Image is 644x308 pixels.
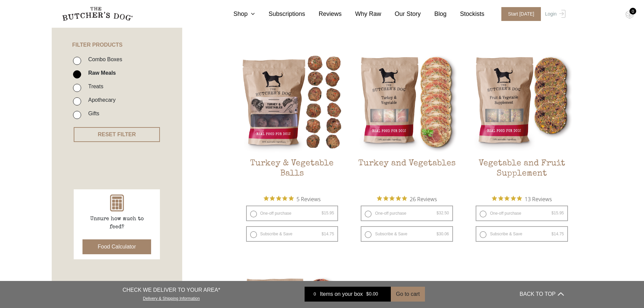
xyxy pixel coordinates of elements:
[246,226,338,242] label: Subscribe & Save
[220,9,255,19] a: Shop
[356,159,458,190] h2: Turkey and Vegetables
[241,159,343,190] h2: Turkey & Vegetable Balls
[447,9,484,19] a: Stockists
[421,9,447,19] a: Blog
[321,211,334,215] bdi: 15.95
[501,7,541,21] span: Start [DATE]
[551,232,564,236] bdi: 14.75
[361,206,453,221] label: One-off purchase
[476,226,568,242] label: Subscribe & Save
[52,17,182,48] h4: FILTER PRODUCTS
[85,55,122,64] label: Combo Boxes
[520,286,564,302] button: BACK TO TOP
[391,287,425,302] button: Go to cart
[246,206,338,221] label: One-off purchase
[321,211,324,215] span: $
[377,194,437,204] button: Rated 4.9 out of 5 stars from 26 reviews. Jump to reviews.
[255,9,305,19] a: Subscriptions
[629,8,636,15] div: 0
[436,232,439,236] span: $
[356,51,458,190] a: Turkey and VegetablesTurkey and Vegetables
[241,51,343,190] a: Turkey & Vegetable BallsTurkey & Vegetable Balls
[551,211,554,215] span: $
[320,290,363,298] span: Items on your box
[543,7,565,21] a: Login
[525,194,552,204] span: 13 Reviews
[366,291,369,297] span: $
[296,194,320,204] span: 5 Reviews
[436,232,449,236] bdi: 30.06
[321,232,324,236] span: $
[381,9,421,19] a: Our Story
[471,159,573,190] h2: Vegetable and Fruit Supplement
[410,194,437,204] span: 26 Reviews
[85,95,116,104] label: Apothecary
[551,211,564,215] bdi: 15.95
[83,215,151,231] p: Unsure how much to feed?
[305,287,391,302] a: 0 Items on your box $0.00
[342,9,381,19] a: Why Raw
[492,194,552,204] button: Rated 4.9 out of 5 stars from 13 reviews. Jump to reviews.
[436,211,449,215] bdi: 32.50
[356,51,458,153] img: Turkey and Vegetables
[85,109,99,118] label: Gifts
[625,10,634,19] img: TBD_Cart-Empty.png
[366,291,378,297] bdi: 0.00
[85,68,116,77] label: Raw Meals
[82,239,151,254] button: Food Calculator
[471,51,573,190] a: Vegetable and Fruit SupplementVegetable and Fruit Supplement
[305,9,342,19] a: Reviews
[471,51,573,153] img: Vegetable and Fruit Supplement
[476,206,568,221] label: One-off purchase
[551,232,554,236] span: $
[321,232,334,236] bdi: 14.75
[495,7,544,21] a: Start [DATE]
[361,226,453,242] label: Subscribe & Save
[122,286,220,294] p: CHECK WE DELIVER TO YOUR AREA*
[143,294,200,301] a: Delivery & Shipping Information
[310,291,320,298] div: 0
[241,51,343,153] img: Turkey & Vegetable Balls
[264,194,320,204] button: Rated 5 out of 5 stars from 5 reviews. Jump to reviews.
[85,82,103,91] label: Treats
[74,127,160,142] button: RESET FILTER
[436,211,439,215] span: $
